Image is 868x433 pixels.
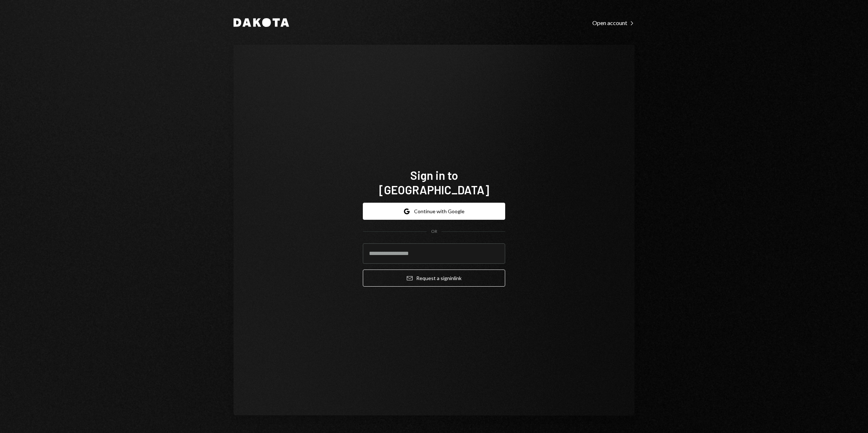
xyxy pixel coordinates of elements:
div: Open account [592,19,634,27]
button: Request a signinlink [363,270,505,287]
a: Open account [592,19,634,27]
button: Continue with Google [363,203,505,220]
h1: Sign in to [GEOGRAPHIC_DATA] [363,168,505,197]
div: OR [431,228,437,235]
